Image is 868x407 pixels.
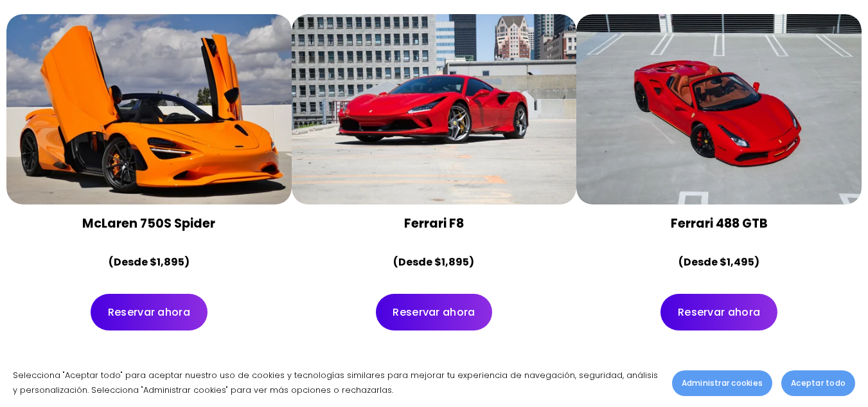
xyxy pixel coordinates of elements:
font: Ferrari 488 GTB [671,215,768,232]
a: Reservar ahora [91,294,208,330]
font: (Desde $1,895) [109,255,190,269]
font: Selecciona "Aceptar todo" para aceptar nuestro uso de cookies y tecnologías similares para mejora... [13,370,658,395]
font: (Desde $1,495) [678,255,759,269]
font: Administrar cookies [682,377,763,388]
font: Reservar ahora [678,305,760,320]
button: Aceptar todo [781,370,855,396]
button: Administrar cookies [672,370,773,396]
font: (Desde $1,895) [393,255,474,269]
font: Aceptar todo [791,377,846,388]
a: Reservar ahora [376,294,493,330]
font: Ferrari F8 [404,215,464,232]
font: Reservar ahora [393,305,475,320]
a: Reservar ahora [660,294,777,330]
font: McLaren 750S Spider [82,215,215,232]
font: Reservar ahora [108,305,190,320]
